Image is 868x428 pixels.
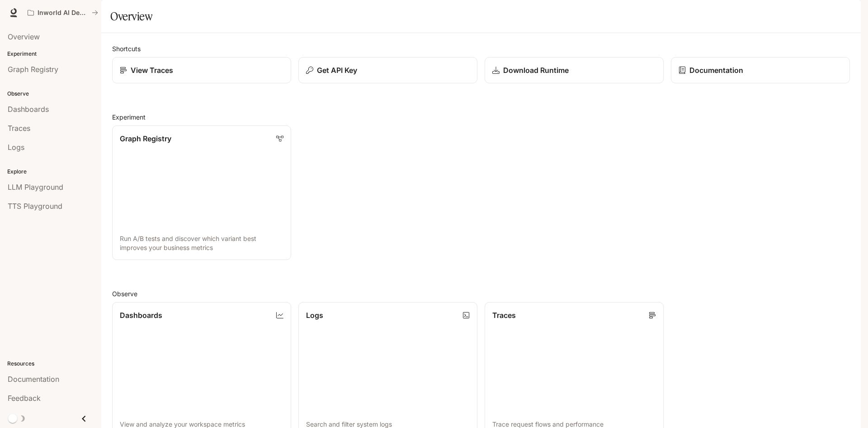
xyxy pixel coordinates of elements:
a: Graph RegistryRun A/B tests and discover which variant best improves your business metrics [112,125,291,260]
h1: Overview [110,7,152,25]
a: Download Runtime [485,57,664,83]
p: Dashboards [120,310,162,321]
button: All workspaces [24,4,102,22]
p: View Traces [131,65,173,76]
a: Documentation [671,57,850,83]
p: Logs [306,310,323,321]
p: Traces [492,310,516,321]
p: Run A/B tests and discover which variant best improves your business metrics [120,234,283,252]
p: Inworld AI Demos [38,9,88,17]
h2: Shortcuts [112,44,850,53]
p: Documentation [689,65,743,76]
button: Get API Key [298,57,477,83]
p: Download Runtime [503,65,569,76]
h2: Observe [112,289,850,298]
a: View Traces [112,57,291,83]
h2: Experiment [112,112,850,122]
p: Get API Key [317,65,357,76]
p: Graph Registry [120,133,171,144]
